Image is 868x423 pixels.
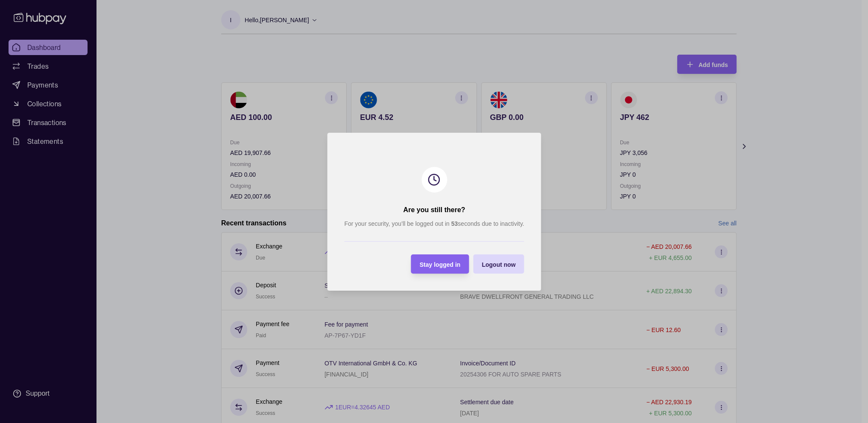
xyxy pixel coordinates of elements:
p: For your security, you’ll be logged out in seconds due to inactivity. [344,219,524,228]
h2: Are you still there? [403,205,465,215]
span: Stay logged in [419,261,460,268]
span: Logout now [482,261,515,268]
strong: 53 [451,220,458,227]
button: Stay logged in [411,254,469,274]
button: Logout now [473,254,524,274]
